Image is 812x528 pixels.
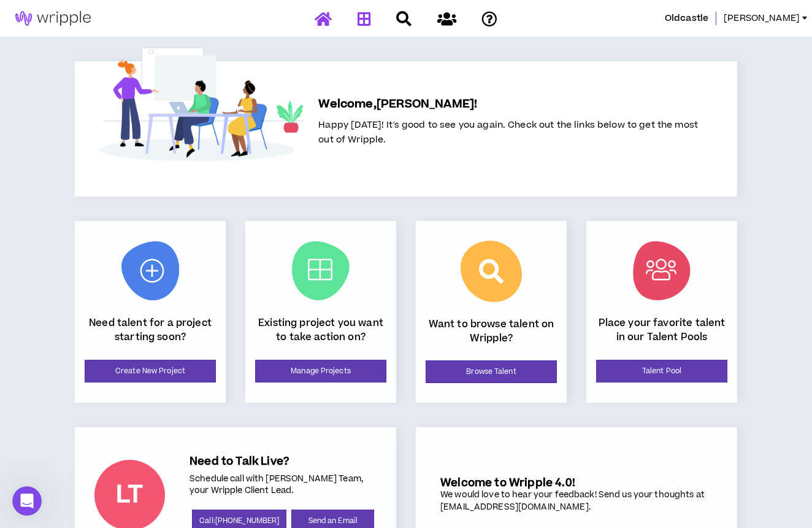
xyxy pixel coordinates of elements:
a: Manage Projects [255,360,386,382]
div: We would love to hear your feedback! Send us your thoughts at [EMAIL_ADDRESS][DOMAIN_NAME]. [440,489,713,513]
h5: Welcome to Wripple 4.0! [440,476,713,489]
p: Place your favorite talent in our Talent Pools [596,316,727,344]
p: Want to browse talent on Wripple? [426,317,557,345]
p: Schedule call with [PERSON_NAME] Team, your Wripple Client Lead. [190,473,377,497]
img: Current Projects [292,241,350,300]
iframe: Intercom live chat [12,486,42,516]
div: LT [116,483,144,507]
a: Talent Pool [596,360,727,382]
span: Oldcastle [665,12,708,25]
span: [PERSON_NAME] [724,12,800,25]
img: New Project [121,241,179,300]
p: Need talent for a project starting soon? [85,316,216,344]
img: Talent Pool [633,241,691,300]
p: Existing project you want to take action on? [255,316,386,344]
a: Browse Talent [426,360,557,383]
span: Happy [DATE]! It's good to see you again. Check out the links below to get the most out of Wripple. [318,118,698,146]
h5: Welcome, [PERSON_NAME] ! [318,96,698,113]
h5: Need to Talk Live? [190,455,377,468]
a: Create New Project [85,360,216,382]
